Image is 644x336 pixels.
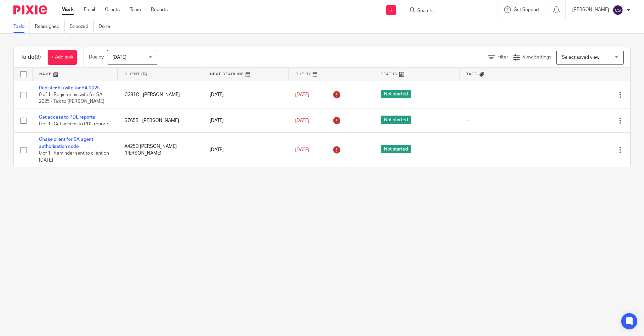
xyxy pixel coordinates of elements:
input: Search [417,8,477,14]
a: Email [84,6,95,13]
img: Pixie [13,5,47,14]
a: Register his wife for SA 2025 [39,86,100,90]
div: --- [466,146,538,153]
td: [DATE] [203,109,288,132]
a: Reports [151,6,168,13]
span: Select saved view [562,55,599,60]
a: Get access to PDL reports [39,115,95,120]
span: Get Support [514,7,539,12]
div: --- [466,91,538,98]
h1: To do [20,54,41,61]
a: Snoozed [70,20,94,33]
a: Chase client for SA agent authorisation code [39,137,93,149]
td: A425C [PERSON_NAME] [PERSON_NAME] [118,133,203,167]
span: (3) [35,54,41,60]
span: 0 of 1 · Register his wife for SA 2025 - Talk to [PERSON_NAME] [39,92,104,104]
a: Clients [105,6,120,13]
span: 0 of 1 · Reminder sent to client on [DATE] [39,151,109,163]
td: S765B - [PERSON_NAME] [118,109,203,132]
span: Not started [381,90,411,98]
span: Tags [466,72,478,76]
a: + Add task [48,50,77,65]
a: Work [62,6,74,13]
span: 0 of 1 · Get access to PDL reports [39,122,109,126]
span: Filter [497,55,508,59]
p: Due by [89,54,104,60]
span: [DATE] [295,118,309,123]
td: [DATE] [203,81,288,109]
div: --- [466,117,538,124]
a: Done [99,20,115,33]
span: [DATE] [295,92,309,97]
span: Not started [381,116,411,124]
a: Reassigned [35,20,65,33]
span: [DATE] [295,148,309,152]
a: To do [13,20,30,33]
a: Team [130,6,141,13]
td: C381C - [PERSON_NAME] [118,81,203,109]
span: [DATE] [112,55,126,60]
td: [DATE] [203,133,288,167]
img: svg%3E [612,5,623,15]
p: [PERSON_NAME] [572,6,609,13]
span: View Settings [523,55,551,59]
span: Not started [381,145,411,153]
